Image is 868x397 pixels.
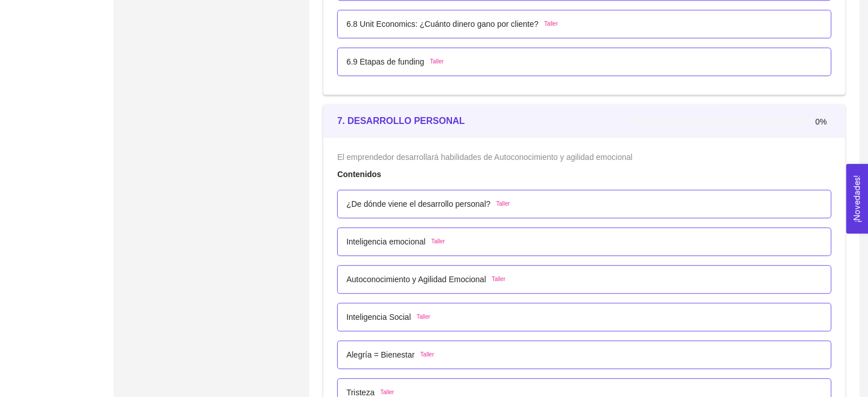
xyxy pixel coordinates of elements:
span: Taller [496,199,510,208]
p: 6.9 Etapas de funding [346,55,424,68]
p: Inteligencia Social [346,311,411,323]
span: Taller [544,19,558,29]
span: Taller [492,275,506,284]
p: Inteligencia emocional [346,235,426,248]
span: Taller [430,57,443,66]
p: Alegría = Bienestar [346,348,414,361]
span: Taller [417,312,430,322]
span: El emprendedor desarrollará habilidades de Autoconocimiento y agilidad emocional [337,153,633,162]
span: Taller [381,388,394,397]
span: 0% [815,118,831,126]
button: Open Feedback Widget [846,164,868,234]
p: 6.8 Unit Economics: ¿Cuánto dinero gano por cliente? [346,18,538,30]
span: Taller [421,350,434,359]
strong: 7. DESARROLLO PERSONAL [337,116,465,126]
strong: Contenidos [337,170,381,179]
span: Taller [431,237,445,246]
p: ¿De dónde viene el desarrollo personal? [346,198,490,210]
p: Autoconocimiento y Agilidad Emocional [346,273,486,286]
